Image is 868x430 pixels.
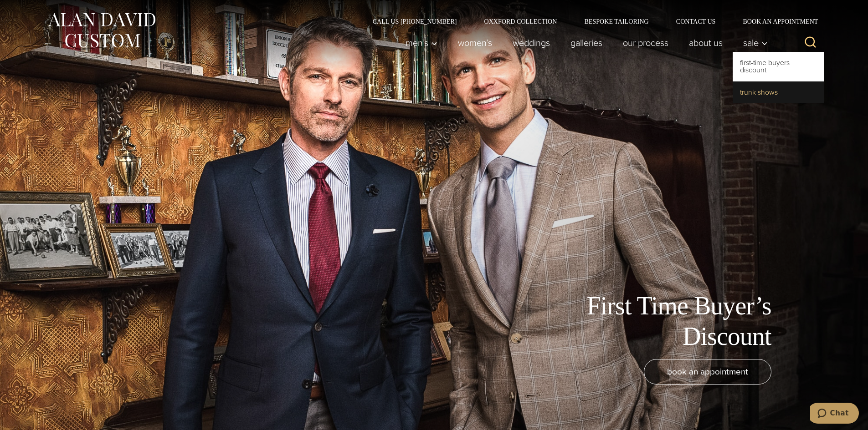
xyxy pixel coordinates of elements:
[810,403,859,425] iframe: Opens a widget where you can chat to one of our agents
[47,10,156,51] img: Alan David Custom
[395,34,447,52] button: Men’s sub menu toggle
[566,291,771,352] h1: First Time Buyer’s Discount
[800,32,822,54] button: View Search Form
[359,18,471,25] a: Call Us [PHONE_NUMBER]
[733,52,824,81] a: First-Time Buyers Discount
[678,34,733,52] a: About Us
[470,18,570,25] a: Oxxford Collection
[560,34,612,52] a: Galleries
[729,18,821,25] a: Book an Appointment
[663,18,729,25] a: Contact Us
[570,18,662,25] a: Bespoke Tailoring
[447,34,502,52] a: Women’s
[644,359,771,384] a: book an appointment
[667,365,748,378] span: book an appointment
[395,34,772,52] nav: Primary Navigation
[502,34,560,52] a: weddings
[359,18,822,25] nav: Secondary Navigation
[733,81,824,103] a: Trunk Shows
[612,34,678,52] a: Our Process
[733,34,772,52] button: Sale sub menu toggle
